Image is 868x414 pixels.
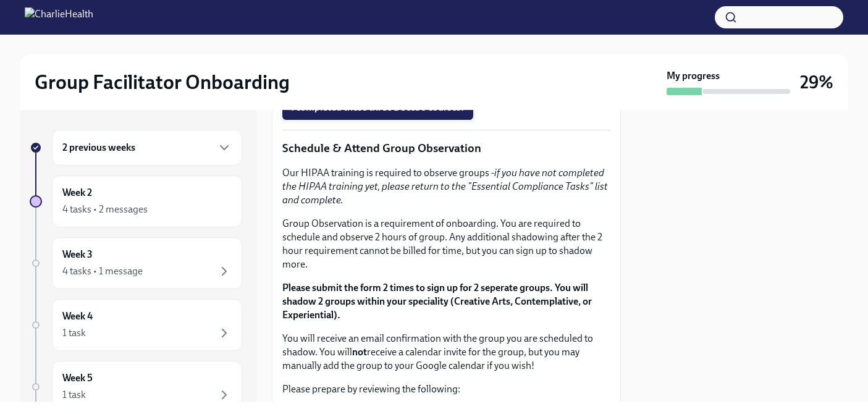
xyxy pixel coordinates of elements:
p: Schedule & Attend Group Observation [282,140,610,156]
p: You will receive an email confirmation with the group you are scheduled to shadow. You will recei... [282,332,610,373]
div: 2 previous weeks [52,130,242,166]
div: 1 task [62,326,86,340]
h2: Group Facilitator Onboarding [35,70,290,95]
div: 4 tasks • 2 messages [62,203,148,216]
p: Group Observation is a requirement of onboarding. You are required to schedule and observe 2 hour... [282,217,610,271]
h6: Week 4 [62,310,93,323]
a: Week 41 task [30,299,242,351]
strong: My progress [667,69,720,83]
strong: not [352,346,367,358]
em: if you have not completed the HIPAA training yet, please return to the "Essential Compliance Task... [282,167,608,206]
img: CharlieHealth [25,7,93,27]
strong: Please submit the form 2 times to sign up for 2 seperate groups. You will shadow 2 groups within ... [282,282,592,321]
a: Week 24 tasks • 2 messages [30,175,242,227]
a: Week 51 task [30,361,242,413]
h3: 29% [800,71,833,93]
p: Our HIPAA training is required to observe groups - [282,166,610,207]
h6: Week 5 [62,371,93,385]
div: 4 tasks • 1 message [62,264,143,278]
a: Week 34 tasks • 1 message [30,237,242,289]
h6: Week 2 [62,186,92,200]
h6: 2 previous weeks [62,141,135,154]
div: 1 task [62,388,86,402]
h6: Week 3 [62,248,93,261]
p: Please prepare by reviewing the following: [282,382,610,396]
